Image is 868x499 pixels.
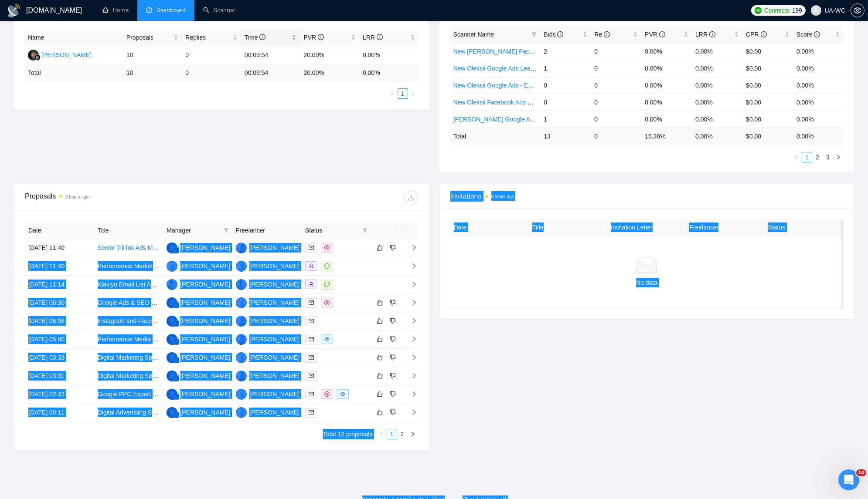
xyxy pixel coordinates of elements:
li: Next Page [408,429,418,439]
div: [PERSON_NAME] [180,280,230,289]
span: info-circle [604,31,610,37]
button: setting [851,3,865,17]
button: dislike [388,243,398,253]
a: Senior TikTok Ads Manager [98,244,172,251]
div: No data [457,278,837,287]
button: like [374,316,385,326]
a: OC[PERSON_NAME] [167,262,230,269]
span: PVR [645,31,665,38]
span: mail [309,410,314,415]
span: like [377,372,383,379]
a: OC[PERSON_NAME] [236,408,300,415]
td: Senior TikTok Ads Manager [94,239,163,257]
div: [PERSON_NAME] [180,298,230,307]
span: right [410,432,415,437]
img: logo [7,4,21,18]
a: AZ[PERSON_NAME] [167,408,230,415]
span: Dashboard [157,7,186,14]
div: [PERSON_NAME] [249,243,300,253]
td: Google PPC Expert for Real Estate Wholesaling Lead Generation [94,385,163,404]
li: Next Page [408,88,419,99]
div: [PERSON_NAME] [249,316,300,326]
img: AZ [167,334,177,345]
span: like [377,244,383,251]
td: $0.00 [742,77,793,94]
div: [PERSON_NAME] [180,334,230,344]
th: Invitation Letter [607,219,686,236]
span: info-circle [318,34,324,40]
li: Previous Page [791,152,802,162]
iframe: Intercom live chat [838,469,859,490]
a: Google PPC Expert for Real Estate Wholesaling Lead Generation [98,391,275,398]
div: [PERSON_NAME] [41,50,92,60]
a: searchScanner [203,7,235,14]
td: [DATE] 06:30 [25,294,94,312]
td: $0.00 [742,60,793,77]
a: 1 [802,152,812,162]
button: dislike [388,316,398,326]
span: right [404,300,417,306]
div: [PERSON_NAME] [249,298,300,307]
td: $0.00 [742,94,793,111]
span: right [404,354,417,361]
li: 1 [387,429,397,439]
span: CPR [746,31,766,38]
td: 10 [123,64,182,81]
td: $ 0.00 [742,128,793,145]
td: 0 [540,94,591,111]
span: Scanner Name [453,31,494,38]
span: user-add [309,263,314,269]
button: like [374,371,385,381]
a: 1 [398,89,408,98]
span: info-circle [709,31,715,37]
a: Google Ads & SEO Specialist for Growing eCommerce Brand [98,299,264,306]
span: message [324,263,330,269]
span: LRR [363,34,383,41]
td: Klaviyo Email List Audit and Growth Consultant [94,276,163,294]
span: Manager [167,226,220,235]
li: Previous Page [387,88,398,99]
a: AZ[PERSON_NAME] [167,244,230,251]
button: dislike [388,371,398,381]
td: 0 [591,111,641,128]
span: Score [797,31,820,38]
td: 0.00% [641,94,692,111]
a: IG[PERSON_NAME] [236,317,300,324]
img: OC [236,297,247,308]
span: dislike [390,391,396,398]
img: OC [236,261,247,272]
span: mail [309,391,314,397]
span: right [404,281,417,287]
th: Title [94,222,163,239]
td: $0.00 [742,43,793,60]
div: [PERSON_NAME] [180,243,230,253]
a: setting [851,7,865,14]
button: right [833,152,844,162]
div: [PERSON_NAME] [249,261,300,271]
span: right [404,318,417,324]
button: dislike [388,389,398,399]
td: 0.00% [793,43,844,60]
a: 2 [813,152,822,162]
img: OC [236,407,247,418]
img: gigradar-bm.png [173,375,179,381]
td: 0.00% [641,111,692,128]
span: filter [531,32,537,37]
button: left [387,88,398,99]
td: 0 [591,77,641,94]
a: OC[PERSON_NAME] [236,390,300,397]
td: 0 [591,94,641,111]
a: [PERSON_NAME] Google Ads - EU [453,116,551,123]
a: AZ[PERSON_NAME] [28,51,92,58]
img: AZ [167,371,177,381]
a: OC[PERSON_NAME] [236,354,300,361]
th: Proposals [123,29,182,46]
span: user [813,7,819,13]
button: like [374,352,385,363]
td: 0 [591,128,641,145]
img: upwork-logo.png [755,7,762,14]
span: left [390,91,395,96]
div: [PERSON_NAME] [180,353,230,362]
button: like [374,243,385,253]
img: AZ [167,389,177,400]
